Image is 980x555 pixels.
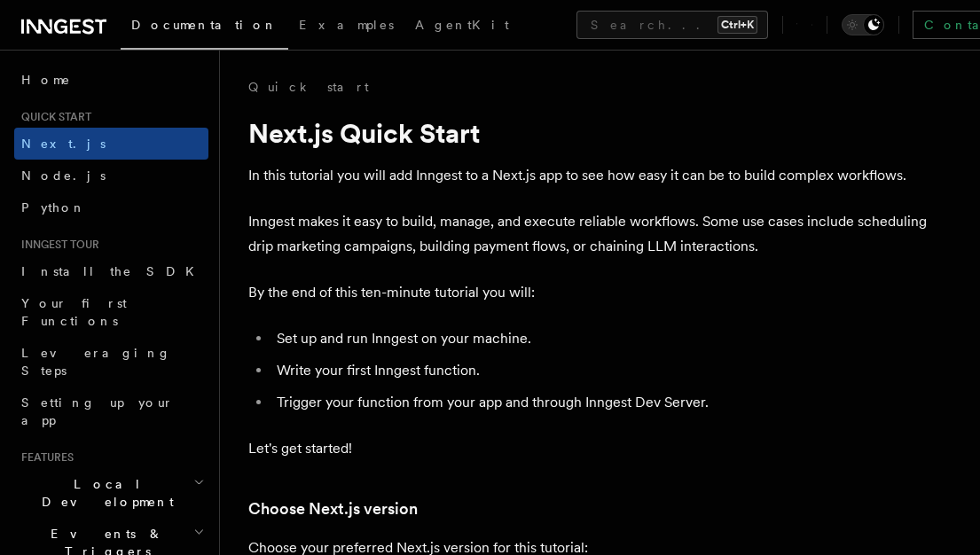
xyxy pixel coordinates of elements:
kbd: Ctrl+K [717,16,757,34]
a: Install the SDK [14,255,208,287]
h1: Next.js Quick Start [248,117,952,149]
span: Examples [299,18,394,32]
li: Write your first Inngest function. [271,358,952,383]
a: Home [14,64,208,96]
li: Trigger your function from your app and through Inngest Dev Server. [271,390,952,415]
a: Node.js [14,160,208,192]
button: Search...Ctrl+K [576,11,768,39]
span: Inngest tour [14,238,99,252]
p: In this tutorial you will add Inngest to a Next.js app to see how easy it can be to build complex... [248,163,952,188]
span: Quick start [14,110,91,124]
button: Local Development [14,468,208,518]
button: Toggle dark mode [842,14,884,35]
p: Let's get started! [248,436,952,461]
span: Features [14,450,74,465]
a: Quick start [248,78,369,96]
span: Next.js [21,137,106,151]
li: Set up and run Inngest on your machine. [271,326,952,351]
a: Your first Functions [14,287,208,337]
a: Python [14,192,208,223]
span: Install the SDK [21,264,205,278]
a: Leveraging Steps [14,337,208,387]
span: Leveraging Steps [21,346,171,378]
a: Choose Next.js version [248,496,418,521]
span: AgentKit [415,18,509,32]
a: AgentKit [404,5,520,48]
a: Examples [288,5,404,48]
span: Python [21,200,86,215]
p: Inngest makes it easy to build, manage, and execute reliable workflows. Some use cases include sc... [248,209,952,259]
span: Home [21,71,71,89]
a: Next.js [14,128,208,160]
p: By the end of this ten-minute tutorial you will: [248,280,952,305]
a: Documentation [121,5,288,50]
a: Setting up your app [14,387,208,436]
span: Setting up your app [21,395,174,427]
span: Node.js [21,168,106,183]
span: Local Development [14,475,193,511]
span: Documentation [131,18,278,32]
span: Your first Functions [21,296,127,328]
